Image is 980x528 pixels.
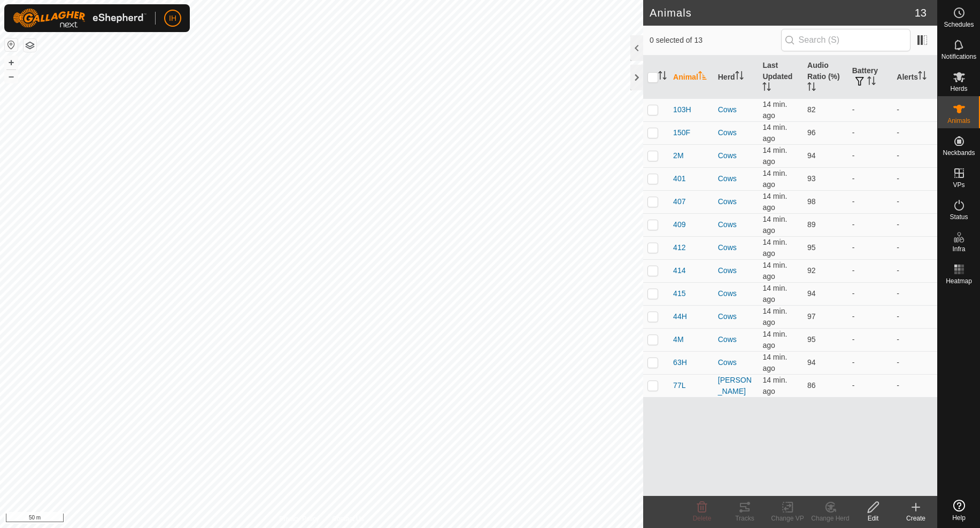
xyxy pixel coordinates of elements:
[714,56,759,99] th: Herd
[952,515,966,521] span: Help
[848,259,893,282] td: -
[693,515,712,522] span: Delete
[848,167,893,190] td: -
[718,150,754,161] div: Cows
[892,56,937,99] th: Alerts
[762,100,787,120] span: Sep 8, 2025, 3:06 PM
[807,197,816,206] span: 98
[762,376,787,395] span: Sep 8, 2025, 3:07 PM
[673,150,683,161] span: 2M
[673,173,685,184] span: 401
[766,514,809,523] div: Change VP
[673,288,685,299] span: 415
[950,86,967,92] span: Herds
[952,246,965,252] span: Infra
[807,174,816,183] span: 93
[762,261,787,281] span: Sep 8, 2025, 3:06 PM
[944,21,974,28] span: Schedules
[673,219,685,230] span: 409
[892,328,937,351] td: -
[673,127,690,138] span: 150F
[718,242,754,253] div: Cows
[762,123,787,143] span: Sep 8, 2025, 3:06 PM
[718,104,754,115] div: Cows
[894,514,937,523] div: Create
[658,73,667,81] p-sorticon: Activate to sort
[892,121,937,144] td: -
[169,13,176,24] span: IH
[673,357,687,368] span: 63H
[807,335,816,344] span: 95
[848,98,893,121] td: -
[762,284,787,304] span: Sep 8, 2025, 3:06 PM
[718,265,754,276] div: Cows
[915,5,927,21] span: 13
[947,118,970,124] span: Animals
[892,351,937,374] td: -
[762,84,771,92] p-sorticon: Activate to sort
[673,196,685,207] span: 407
[650,35,781,46] span: 0 selected of 13
[892,213,937,236] td: -
[803,56,848,99] th: Audio Ratio (%)
[848,190,893,213] td: -
[807,128,816,137] span: 96
[762,146,787,166] span: Sep 8, 2025, 3:06 PM
[13,9,146,28] img: Gallagher Logo
[892,98,937,121] td: -
[943,150,975,156] span: Neckbands
[892,305,937,328] td: -
[673,380,685,391] span: 77L
[807,151,816,160] span: 94
[848,305,893,328] td: -
[946,278,972,284] span: Heatmap
[762,307,787,327] span: Sep 8, 2025, 3:06 PM
[867,78,876,87] p-sorticon: Activate to sort
[892,144,937,167] td: -
[807,220,816,229] span: 89
[718,375,754,397] div: [PERSON_NAME]
[5,70,18,83] button: –
[942,53,976,60] span: Notifications
[762,215,787,235] span: Sep 8, 2025, 3:06 PM
[332,514,364,524] a: Contact Us
[938,495,980,525] a: Help
[848,236,893,259] td: -
[718,311,754,322] div: Cows
[852,514,894,523] div: Edit
[669,56,714,99] th: Animal
[762,169,787,189] span: Sep 8, 2025, 3:06 PM
[718,127,754,138] div: Cows
[762,192,787,212] span: Sep 8, 2025, 3:06 PM
[848,144,893,167] td: -
[892,190,937,213] td: -
[718,334,754,345] div: Cows
[762,238,787,258] span: Sep 8, 2025, 3:07 PM
[718,173,754,184] div: Cows
[807,381,816,390] span: 86
[762,330,787,350] span: Sep 8, 2025, 3:06 PM
[848,213,893,236] td: -
[718,288,754,299] div: Cows
[673,334,683,345] span: 4M
[673,104,691,115] span: 103H
[807,312,816,321] span: 97
[892,374,937,397] td: -
[892,236,937,259] td: -
[807,266,816,275] span: 92
[735,73,744,81] p-sorticon: Activate to sort
[848,374,893,397] td: -
[807,358,816,367] span: 94
[673,242,685,253] span: 412
[24,39,36,52] button: Map Layers
[918,73,927,81] p-sorticon: Activate to sort
[718,357,754,368] div: Cows
[723,514,766,523] div: Tracks
[953,182,964,188] span: VPs
[848,56,893,99] th: Battery
[762,353,787,372] span: Sep 8, 2025, 3:06 PM
[892,167,937,190] td: -
[280,514,320,524] a: Privacy Policy
[5,56,18,69] button: +
[807,105,816,114] span: 82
